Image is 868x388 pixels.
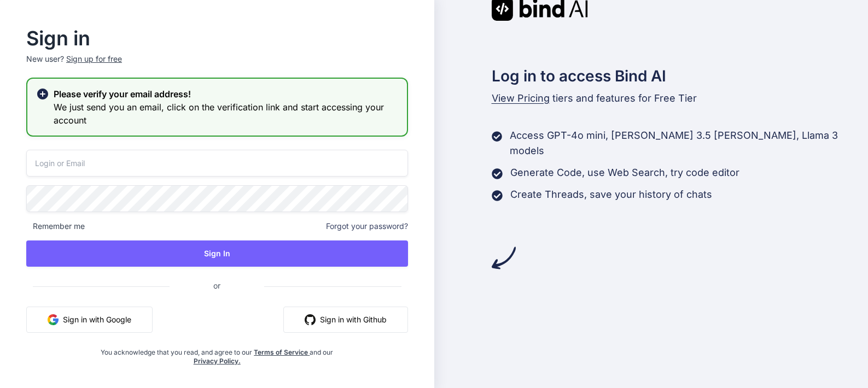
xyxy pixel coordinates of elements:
span: View Pricing [492,92,550,104]
img: arrow [492,246,516,270]
div: You acknowledge that you read, and agree to our and our [90,342,344,366]
span: Remember me [26,221,85,232]
p: Create Threads, save your history of chats [510,187,712,202]
p: Access GPT-4o mini, [PERSON_NAME] 3.5 [PERSON_NAME], Llama 3 models [510,128,868,158]
span: Forgot your password? [326,221,408,232]
img: google [48,314,59,325]
button: Sign In [26,240,408,267]
h3: We just send you an email, click on the verification link and start accessing your account [54,101,398,127]
a: Privacy Policy. [194,357,241,365]
h2: Sign in [26,30,408,47]
button: Sign in with Github [283,307,408,333]
span: or [170,272,264,299]
div: Sign up for free [66,54,122,64]
input: Login or Email [26,150,408,177]
p: New user? [26,54,408,78]
h2: Please verify your email address! [54,87,398,101]
button: Sign in with Google [26,307,153,333]
img: github [305,314,316,325]
a: Terms of Service [254,348,310,356]
p: Generate Code, use Web Search, try code editor [510,165,739,180]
